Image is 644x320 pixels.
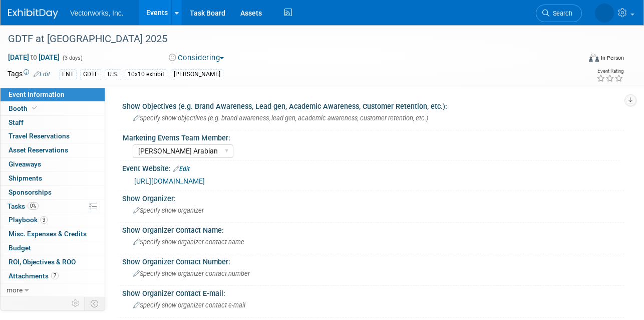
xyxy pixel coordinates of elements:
i: Booth reservation complete [32,105,37,111]
div: U.S. [105,69,121,80]
div: Event Website: [122,161,624,174]
div: Marketing Events Team Member: [123,130,619,143]
span: 7 [51,272,59,279]
span: Travel Reservations [9,132,70,140]
span: Asset Reservations [9,146,68,154]
a: more [1,283,105,297]
div: Show Organizer Contact Number: [122,254,624,267]
span: Specify show organizer [133,207,204,214]
span: [DATE] [DATE] [8,53,60,62]
span: Specify show organizer contact number [133,270,250,277]
a: Playbook3 [1,213,105,227]
div: In-Person [600,54,624,62]
div: Show Organizer Contact E-mail: [122,286,624,298]
td: Tags [8,69,50,80]
a: Attachments7 [1,269,105,283]
span: Attachments [9,272,59,280]
span: Staff [9,118,24,126]
img: Tania Arabian [595,4,614,23]
div: [PERSON_NAME] [171,69,223,80]
a: Misc. Expenses & Credits [1,227,105,241]
span: 0% [28,202,39,210]
a: Edit [34,71,50,78]
img: ExhibitDay [8,9,58,19]
td: Personalize Event Tab Strip [67,297,85,310]
span: Playbook [9,216,48,224]
img: Format-Inperson.png [589,54,599,62]
a: Booth [1,102,105,115]
a: Giveaways [1,157,105,171]
span: Specify show objectives (e.g. brand awareness, lead gen, academic awareness, customer retention, ... [133,114,428,122]
a: [URL][DOMAIN_NAME] [134,177,205,185]
a: ROI, Objectives & ROO [1,255,105,269]
span: more [7,286,23,294]
span: Giveaways [9,160,41,168]
a: Edit [173,166,190,173]
span: Budget [9,244,31,252]
span: Sponsorships [9,188,52,196]
div: GDTF [80,69,101,80]
div: Event Format [534,52,624,67]
span: Vectorworks, Inc. [70,9,124,17]
a: Travel Reservations [1,129,105,143]
span: Event Information [9,90,65,98]
div: 10x10 exhibit [125,69,167,80]
span: Search [549,10,572,17]
span: ROI, Objectives & ROO [9,258,76,266]
span: (3 days) [62,55,83,61]
a: Shipments [1,172,105,185]
span: Misc. Expenses & Credits [9,230,87,238]
a: Asset Reservations [1,143,105,157]
button: Considering [165,53,228,63]
span: Tasks [8,202,39,210]
span: 3 [40,216,48,224]
td: Toggle Event Tabs [85,297,105,310]
a: Sponsorships [1,186,105,199]
span: Specify show organizer contact name [133,238,244,246]
a: Staff [1,116,105,129]
span: Booth [9,104,39,112]
a: Budget [1,241,105,255]
div: Event Rating [596,69,623,74]
div: ENT [59,69,77,80]
a: Search [536,5,582,22]
a: Tasks0% [1,200,105,213]
div: Show Objectives (e.g. Brand Awareness, Lead gen, Academic Awareness, Customer Retention, etc.): [122,99,624,111]
span: to [29,53,39,61]
a: Event Information [1,88,105,101]
span: Shipments [9,174,42,182]
div: GDTF at [GEOGRAPHIC_DATA] 2025 [5,30,571,48]
span: Specify show organizer contact e-mail [133,301,245,309]
div: Show Organizer Contact Name: [122,223,624,235]
div: Show Organizer: [122,191,624,204]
